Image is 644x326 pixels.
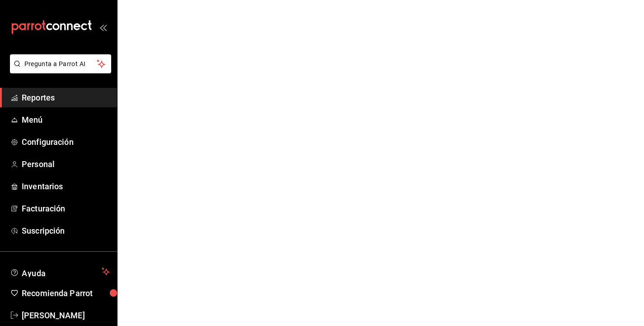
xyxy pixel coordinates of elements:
span: Inventarios [22,180,110,192]
span: Ayuda [22,266,98,277]
span: Configuración [22,136,110,148]
span: Personal [22,158,110,170]
span: Suscripción [22,225,110,237]
span: Facturación [22,202,110,215]
span: Reportes [22,91,110,104]
button: open_drawer_menu [99,24,107,31]
a: Pregunta a Parrot AI [6,66,111,75]
span: Pregunta a Parrot AI [24,59,97,69]
button: Pregunta a Parrot AI [10,54,111,73]
span: Menú [22,114,110,126]
span: [PERSON_NAME] [22,309,110,321]
span: Recomienda Parrot [22,287,110,299]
